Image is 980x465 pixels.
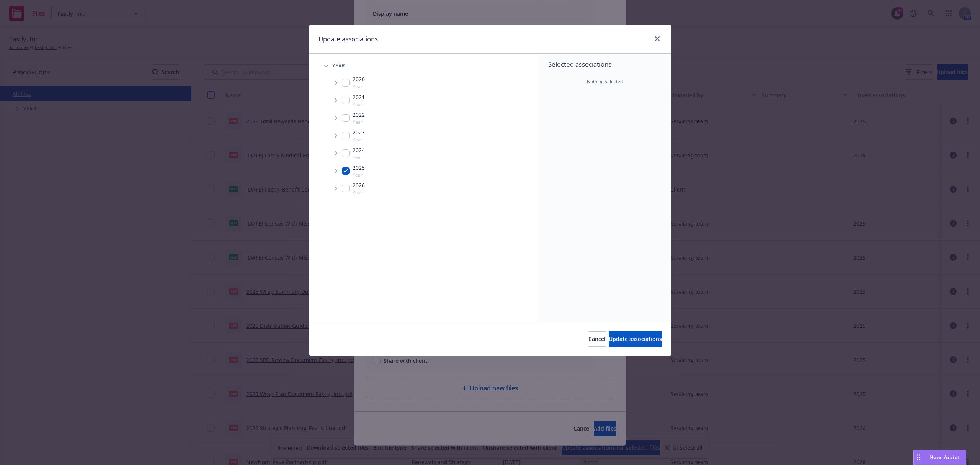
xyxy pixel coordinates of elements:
[353,93,365,101] span: 2021
[353,136,365,143] span: Year
[309,58,539,197] div: Tree Example
[353,101,365,108] span: Year
[353,189,365,196] span: Year
[353,83,365,90] span: Year
[653,34,662,43] a: close
[914,450,923,465] div: Drag to move
[929,454,960,460] span: Nova Assist
[609,335,662,342] span: Update associations
[353,146,365,154] span: 2024
[353,111,365,119] span: 2022
[548,60,662,69] span: Selected associations
[353,164,365,172] span: 2025
[332,64,346,68] span: Year
[913,450,966,465] button: Nova Assist
[588,331,606,347] button: Cancel
[609,331,662,347] button: Update associations
[353,181,365,189] span: 2026
[353,172,365,178] span: Year
[353,75,365,83] span: 2020
[588,335,606,342] span: Cancel
[353,128,365,136] span: 2023
[353,119,365,125] span: Year
[587,78,623,85] span: Nothing selected
[353,154,365,160] span: Year
[318,34,378,44] h1: Update associations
